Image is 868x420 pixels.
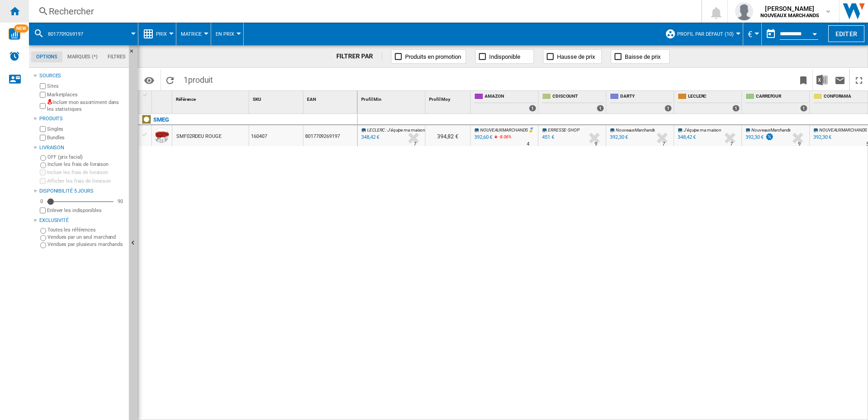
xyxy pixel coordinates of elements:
div: 8017709269197 [33,23,133,45]
div: Profil Min Sort None [359,91,425,105]
div: 392,60 € [473,133,492,142]
input: Singles [40,126,46,132]
label: Inclure les frais de livraison [47,161,125,168]
div: Profil Moy Sort None [427,91,470,105]
img: mysite-not-bg-18x18.png [47,99,52,104]
img: promotionV3.png [765,133,774,141]
span: Produits en promotion [405,53,461,60]
div: 160407 [249,125,303,146]
div: 394,82 € [425,125,470,146]
div: Délai de livraison : 7 jours [730,140,733,149]
div: SKU Sort None [251,91,303,105]
span: Prix [156,31,167,37]
span: produit [188,75,213,85]
span: 8017709269197 [48,31,83,37]
div: 348,42 € [676,133,696,142]
button: Editer [828,25,864,42]
button: Baisse de prix [611,49,670,64]
md-tab-item: Filtres [103,52,131,62]
button: Indisponible [475,49,534,64]
span: Référence [176,97,196,102]
input: Vendues par plusieurs marchands [40,242,46,248]
div: Produits [39,115,125,123]
div: 90 [115,198,125,205]
input: Afficher les frais de livraison [40,208,46,213]
label: OFF (prix facial) [47,154,125,160]
label: Vendues par un seul marchand [47,234,125,241]
span: SKU [253,97,261,102]
input: Inclure mon assortiment dans les statistiques [40,100,46,112]
button: Prix [156,23,171,45]
button: Open calendar [807,24,823,41]
button: Télécharger au format Excel [813,69,831,90]
span: LECLERC [367,127,385,132]
div: 451 € [541,133,554,142]
div: 392,30 € [745,134,764,140]
div: 451 € [542,134,554,140]
span: En Prix [216,31,234,37]
div: 392,30 € [813,134,831,140]
label: Enlever les indisponibles [47,207,125,214]
div: Disponibilité 5 Jours [39,188,125,195]
div: Délai de livraison : 7 jours [414,140,416,149]
span: AMAZON [485,93,536,101]
img: profile.jpg [735,2,753,20]
div: EAN Sort None [305,91,357,105]
button: Profil par défaut (10) [677,23,738,45]
span: Profil par défaut (10) [677,31,734,37]
div: SMF02RDEU ROUGE [176,126,222,147]
label: Afficher les frais de livraison [47,178,125,184]
span: CARREFOUR [756,93,807,101]
span: Baisse de prix [625,53,660,60]
div: CARREFOUR 1 offers sold by CARREFOUR [744,91,809,113]
button: Envoyer ce rapport par email [831,69,849,90]
label: Marketplaces [47,91,125,98]
div: 1 offers sold by CARREFOUR [800,105,807,112]
span: Hausse de prix [557,53,595,60]
label: Inclure mon assortiment dans les statistiques [47,99,125,113]
span: NouveauxMarchands [751,127,791,132]
button: Créer un favoris [794,69,812,90]
span: Indisponible [489,53,520,60]
img: wise-card.svg [9,28,20,40]
button: 8017709269197 [48,23,92,45]
img: alerts-logo.svg [9,51,20,61]
div: Mise à jour : mercredi 24 septembre 2025 07:02 [360,133,379,142]
div: Sort None [154,91,172,105]
button: Plein écran [850,69,868,90]
input: Bundles [40,135,46,141]
div: 392,30 € [744,133,774,142]
button: Recharger [161,69,179,90]
span: : J'équipe ma maison [386,127,425,132]
button: Options [140,72,158,88]
div: Référence Sort None [174,91,249,105]
span: Profil Moy [429,97,450,102]
input: Afficher les frais de livraison [40,178,46,184]
div: 0 [38,198,45,205]
img: excel-24x24.png [816,75,827,85]
div: Délai de livraison : 7 jours [662,140,665,149]
input: Inclure les frais de livraison [40,162,46,168]
div: Sort None [305,91,357,105]
span: NouveauxMarchands [616,127,655,132]
div: Exclusivité [39,217,125,224]
span: Profil Min [361,97,382,102]
label: Vendues par plusieurs marchands [47,241,125,248]
div: Délai de livraison : 9 jours [798,140,801,149]
div: Rechercher [49,5,678,18]
div: DARTY 1 offers sold by DARTY [608,91,674,113]
div: Matrice [181,23,206,45]
div: 392,60 € [474,134,492,140]
span: € [748,29,752,39]
div: LECLERC 1 offers sold by LECLERC [676,91,741,113]
b: NOUVEAUX MARCHANDS [760,13,820,19]
button: Hausse de prix [543,49,602,64]
div: 392,30 € [812,133,831,142]
input: Sites [40,83,46,89]
span: [PERSON_NAME] [760,4,820,13]
div: 348,42 € [678,134,696,140]
input: Vendues par un seul marchand [40,235,46,241]
div: Sort None [427,91,470,105]
div: 1 offers sold by DARTY [665,105,672,112]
